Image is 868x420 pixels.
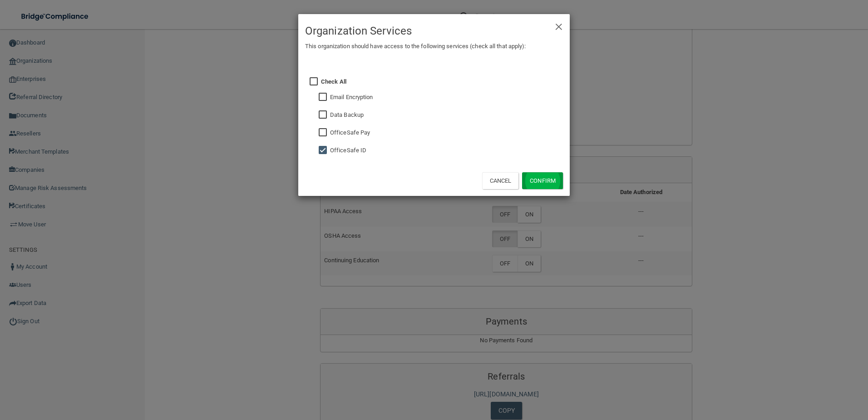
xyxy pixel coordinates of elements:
[330,92,373,103] label: Email Encryption
[522,172,563,189] button: Confirm
[305,41,563,52] p: This organization should have access to the following services (check all that apply):
[330,145,366,156] label: OfficeSafe ID
[305,21,563,41] h4: Organization Services
[321,78,346,85] strong: Check All
[330,127,370,138] label: OfficeSafe Pay
[482,172,519,189] button: Cancel
[711,355,857,392] iframe: Drift Widget Chat Controller
[555,16,563,35] span: ×
[330,110,364,120] label: Data Backup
